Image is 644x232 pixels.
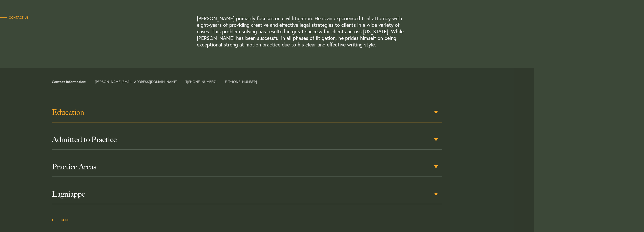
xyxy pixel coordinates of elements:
[52,162,442,171] h3: Practice Areas
[52,219,69,222] span: Back
[52,135,442,144] h3: Admitted to Practice
[52,190,442,199] h3: Lagniappe
[52,79,86,84] strong: Contact information:
[185,80,216,84] span: T
[95,79,177,84] a: [PERSON_NAME][EMAIL_ADDRESS][DOMAIN_NAME]
[225,80,257,84] span: F [PHONE_NUMBER]
[52,108,442,117] h3: Education
[52,217,69,222] a: Back
[187,79,216,84] a: [PHONE_NUMBER]
[197,15,413,48] p: [PERSON_NAME] primarily focuses on civil litigation. He is an experienced trial attorney with eig...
